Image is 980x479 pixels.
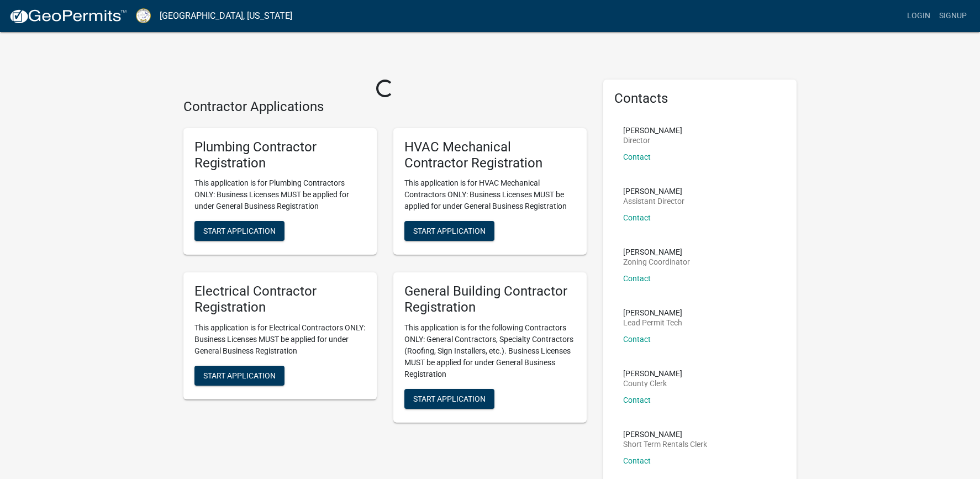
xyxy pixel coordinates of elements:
[623,380,682,387] p: County Clerk
[623,152,651,161] a: Contact
[623,456,651,465] a: Contact
[935,6,971,27] a: Signup
[160,7,292,25] a: [GEOGRAPHIC_DATA], [US_STATE]
[614,91,786,107] h5: Contacts
[194,366,284,386] button: Start Application
[623,248,690,256] p: [PERSON_NAME]
[183,99,587,431] wm-workflow-list-section: Contractor Applications
[194,139,366,171] h5: Plumbing Contractor Registration
[623,396,651,404] a: Contact
[194,283,366,315] h5: Electrical Contractor Registration
[404,283,576,315] h5: General Building Contractor Registration
[623,370,682,377] p: [PERSON_NAME]
[404,322,576,380] p: This application is for the following Contractors ONLY: General Contractors, Specialty Contractor...
[183,99,587,115] h4: Contractor Applications
[194,177,366,212] p: This application is for Plumbing Contractors ONLY: Business Licenses MUST be applied for under Ge...
[194,221,284,241] button: Start Application
[623,309,682,317] p: [PERSON_NAME]
[623,213,651,222] a: Contact
[413,227,486,235] span: Start Application
[623,430,707,438] p: [PERSON_NAME]
[194,322,366,357] p: This application is for Electrical Contractors ONLY: Business Licenses MUST be applied for under ...
[623,136,682,144] p: Director
[404,177,576,212] p: This application is for HVAC Mechanical Contractors ONLY: Business Licenses MUST be applied for u...
[623,274,651,283] a: Contact
[203,371,276,380] span: Start Application
[413,394,486,403] span: Start Application
[623,127,682,134] p: [PERSON_NAME]
[623,197,684,205] p: Assistant Director
[623,258,690,266] p: Zoning Coordinator
[623,187,684,195] p: [PERSON_NAME]
[203,227,276,235] span: Start Application
[404,139,576,171] h5: HVAC Mechanical Contractor Registration
[404,221,494,241] button: Start Application
[623,319,682,327] p: Lead Permit Tech
[903,6,935,27] a: Login
[404,389,494,409] button: Start Application
[623,440,707,448] p: Short Term Rentals Clerk
[136,8,151,23] img: Putnam County, Georgia
[623,335,651,344] a: Contact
